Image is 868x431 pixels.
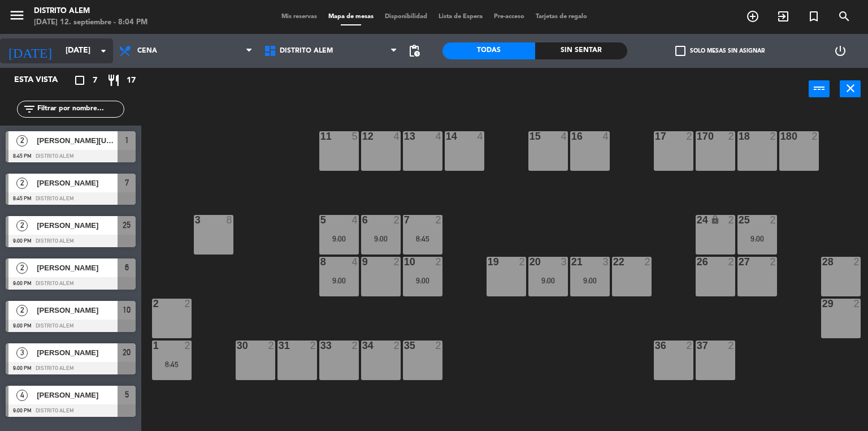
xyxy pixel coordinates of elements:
div: 10 [404,257,405,267]
div: 2 [185,341,192,351]
div: 2 [687,341,693,351]
div: 16 [571,131,572,141]
div: 9:00 [570,277,610,285]
span: check_box_outline_blank [675,46,685,56]
div: 2 [854,299,861,309]
div: 4 [603,131,610,141]
div: 2 [770,215,777,225]
div: 4 [352,257,359,267]
span: 10 [123,303,131,317]
i: power_input [813,81,826,95]
div: 35 [404,341,405,351]
button: menu [8,7,25,28]
span: Lista de Espera [433,14,488,20]
span: 7 [125,176,129,189]
div: 2 [310,341,317,351]
div: 2 [352,341,359,351]
span: [PERSON_NAME][US_STATE] [37,135,118,146]
div: 11 [320,131,321,141]
div: 28 [822,257,823,267]
div: Distrito Alem [34,6,147,17]
div: 2 [728,257,735,267]
div: 25 [739,215,739,225]
div: 4 [561,131,568,141]
div: 2 [185,299,192,309]
div: 24 [697,215,697,225]
div: 2 [728,215,735,225]
label: Solo mesas sin asignar [675,46,765,56]
div: 31 [279,341,279,351]
span: 7 [93,74,97,87]
i: crop_square [73,74,86,87]
div: Esta vista [6,74,81,87]
span: 2 [16,135,28,146]
div: 2 [728,131,735,141]
div: 5 [320,215,321,225]
div: 2 [519,257,526,267]
div: 18 [739,131,739,141]
div: 29 [822,299,823,309]
button: power_input [809,80,830,97]
div: 8 [227,215,233,225]
span: [PERSON_NAME] [37,177,118,189]
span: 25 [123,218,131,232]
span: 17 [127,74,136,87]
input: Filtrar por nombre... [36,103,124,115]
span: Pre-acceso [488,14,530,20]
div: 3 [195,215,196,225]
div: 2 [394,341,401,351]
i: arrow_drop_down [97,44,110,58]
div: 1 [153,341,154,351]
span: 6 [125,261,129,274]
div: 3 [603,257,610,267]
span: 2 [16,305,28,316]
div: 2 [770,131,777,141]
div: 33 [320,341,321,351]
div: 21 [571,257,572,267]
i: lock [710,215,720,225]
span: [PERSON_NAME] [37,347,118,359]
div: 8:45 [152,360,192,368]
span: [PERSON_NAME] [37,389,118,401]
span: pending_actions [407,44,421,58]
div: 2 [728,341,735,351]
div: 2 [153,299,154,309]
div: 170 [697,131,697,141]
div: 2 [854,257,861,267]
i: turned_in_not [807,10,821,23]
div: Sin sentar [535,42,628,59]
div: 2 [436,257,442,267]
i: close [844,81,857,95]
div: 14 [446,131,446,141]
div: 4 [436,131,442,141]
div: 26 [697,257,697,267]
i: power_settings_new [834,44,847,58]
div: 2 [436,215,442,225]
span: [PERSON_NAME] [37,304,118,316]
div: 8:45 [403,235,442,243]
i: filter_list [23,102,36,116]
div: 9:00 [319,235,359,243]
div: 4 [478,131,484,141]
div: 5 [352,131,359,141]
div: 27 [739,257,739,267]
div: Todas [442,42,535,59]
div: 9:00 [528,277,568,285]
div: 4 [394,131,401,141]
div: 2 [394,215,401,225]
div: 8 [320,257,321,267]
div: 3 [561,257,568,267]
span: 1 [125,133,129,147]
div: 7 [404,215,405,225]
div: [DATE] 12. septiembre - 8:04 PM [34,17,147,28]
